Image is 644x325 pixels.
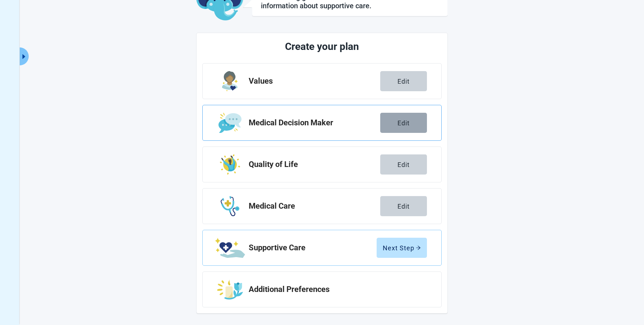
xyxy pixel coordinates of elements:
img: Step Icon [221,196,240,216]
img: Step Icon [218,113,241,133]
h2: Medical Decision Maker [249,119,380,127]
h1: Create your plan [229,39,415,55]
h2: Additional Preferences [249,285,421,294]
h2: Medical Care [249,202,380,210]
button: Edit [380,113,427,133]
img: Step Icon [220,154,240,175]
button: Next Steparrow-right [377,238,427,258]
h2: Values [249,77,380,85]
div: Edit [397,119,410,126]
div: Edit [397,161,410,168]
div: Edit [397,78,410,85]
button: Edit [380,71,427,91]
button: Expand menu [20,47,29,65]
h2: Supportive Care [249,243,377,252]
span: arrow-right [416,245,421,250]
img: Step Icon [215,238,245,258]
button: Edit [380,196,427,216]
img: Step Icon [217,279,243,300]
button: Edit [380,154,427,175]
span: caret-right [20,53,27,60]
div: Next Step [383,244,421,251]
div: Edit [397,203,410,210]
h2: Quality of Life [249,160,380,169]
img: Step Icon [222,71,238,91]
